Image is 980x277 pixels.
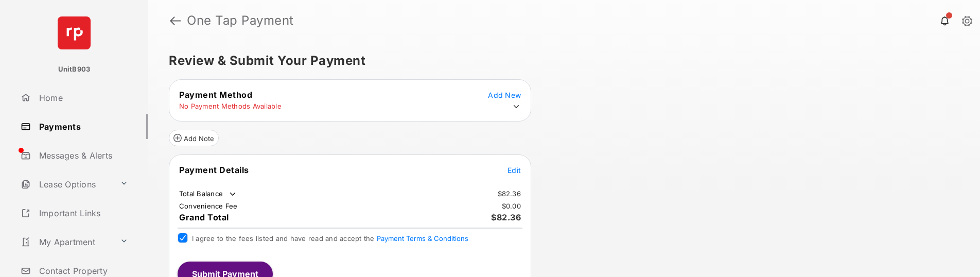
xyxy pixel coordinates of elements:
button: Add New [488,90,521,100]
span: I agree to the fees listed and have read and accept the [192,234,468,243]
span: Payment Details [179,165,249,175]
img: svg+xml;base64,PHN2ZyB4bWxucz0iaHR0cDovL3d3dy53My5vcmcvMjAwMC9zdmciIHdpZHRoPSI2NCIgaGVpZ2h0PSI2NC... [58,16,91,49]
td: $82.36 [497,189,522,198]
a: Important Links [16,201,132,226]
td: Convenience Fee [179,201,238,211]
td: No Payment Methods Available [179,101,282,111]
a: Lease Options [16,172,116,197]
a: Messages & Alerts [16,143,148,168]
a: My Apartment [16,230,116,254]
a: Home [16,85,148,110]
td: Total Balance [179,189,238,199]
h5: Review & Submit Your Payment [169,55,951,67]
span: Grand Total [179,212,229,222]
p: UnitB903 [58,64,91,75]
button: Add Note [169,130,219,146]
span: $82.36 [491,212,521,222]
span: Add New [488,91,521,99]
strong: One Tap Payment [187,14,294,27]
button: I agree to the fees listed and have read and accept the [377,234,468,243]
a: Payments [16,114,148,139]
span: Edit [507,166,521,175]
span: Payment Method [179,90,252,100]
button: Edit [507,165,521,175]
td: $0.00 [501,201,521,211]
